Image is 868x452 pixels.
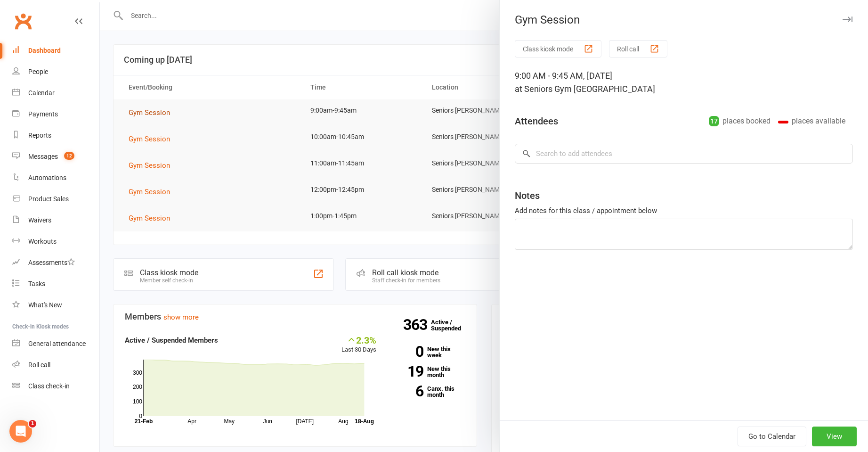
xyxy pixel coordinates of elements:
a: Dashboard [12,40,99,61]
input: Search to add attendees [515,144,853,164]
button: Roll call [609,40,667,58]
button: View [812,427,857,446]
div: Roll call [28,361,50,369]
a: Roll call [12,354,99,376]
a: Messages 12 [12,146,99,167]
div: General attendance [28,340,86,347]
button: Class kiosk mode [515,40,601,58]
a: Go to Calendar [738,427,806,446]
a: People [12,61,99,82]
div: Payments [28,110,58,118]
div: Automations [28,174,66,181]
div: 17 [709,116,719,126]
a: Reports [12,125,99,146]
span: 12 [64,152,74,160]
div: Assessments [28,259,75,266]
div: Calendar [28,89,55,97]
div: Tasks [28,280,45,288]
a: Calendar [12,82,99,104]
a: Workouts [12,231,99,252]
a: What's New [12,295,99,316]
div: Messages [28,153,58,160]
a: Class kiosk mode [12,376,99,397]
div: What's New [28,301,62,309]
a: Clubworx [11,9,35,33]
a: General attendance kiosk mode [12,333,99,354]
a: Assessments [12,252,99,273]
span: at Seniors Gym [GEOGRAPHIC_DATA] [515,84,655,94]
div: Dashboard [28,47,61,54]
div: Class check-in [28,382,70,390]
a: Automations [12,167,99,189]
div: Attendees [515,115,558,128]
iframe: Intercom live chat [9,420,32,443]
div: 9:00 AM - 9:45 AM, [DATE] [515,69,853,96]
div: Gym Session [500,13,868,26]
div: places booked [709,115,771,128]
div: Notes [515,189,540,202]
a: Tasks [12,273,99,295]
div: Workouts [28,238,57,245]
a: Waivers [12,210,99,231]
div: Add notes for this class / appointment below [515,205,853,216]
a: Product Sales [12,189,99,210]
div: People [28,68,48,75]
a: Payments [12,104,99,125]
div: places available [778,115,845,128]
div: Product Sales [28,195,69,203]
div: Reports [28,131,51,139]
div: Waivers [28,216,51,224]
span: 1 [29,420,36,427]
